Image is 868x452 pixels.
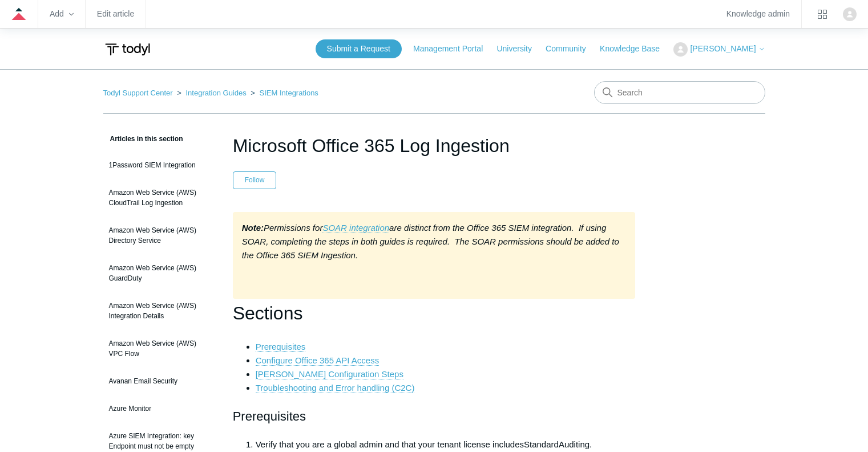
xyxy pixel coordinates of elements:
[242,223,264,233] strong: Note:
[103,39,152,60] img: Todyl Support Center Help Center home page
[233,171,277,189] button: Follow Article
[256,355,380,366] a: Configure Office 365 API Access
[843,7,857,21] zd-hc-trigger: Click your profile icon to open the profile menu
[256,342,306,352] a: Prerequisites
[690,44,756,53] span: [PERSON_NAME]
[673,42,765,57] button: [PERSON_NAME]
[103,89,173,97] a: Todyl Support Center
[256,383,415,393] a: Troubleshooting and Error handling (C2C)
[50,11,74,17] zd-hc-trigger: Add
[242,223,619,260] em: are distinct from the Office 365 SIEM integration. If using SOAR, completing the steps in both gu...
[594,81,765,104] input: Search
[233,132,636,159] h1: Microsoft Office 365 Log Ingestion
[726,11,790,17] a: Knowledge admin
[103,257,216,289] a: Amazon Web Service (AWS) GuardDuty
[256,369,403,379] a: [PERSON_NAME] Configuration Steps
[103,295,216,327] a: Amazon Web Service (AWS) Integration Details
[103,398,216,419] a: Azure Monitor
[233,299,636,328] h1: Sections
[496,43,543,55] a: University
[843,7,857,21] img: user avatar
[233,406,636,426] h2: Prerequisites
[103,135,183,143] span: Articles in this section
[600,43,671,55] a: Knowledge Base
[185,89,246,97] a: Integration Guides
[546,43,597,55] a: Community
[103,333,216,365] a: Amazon Web Service (AWS) VPC Flow
[97,11,134,17] a: Edit article
[175,89,248,97] li: Integration Guides
[103,370,216,392] a: Avanan Email Security
[256,439,524,449] span: Verify that you are a global admin and that your tenant license includes
[413,43,494,55] a: Management Portal
[248,89,318,97] li: SIEM Integrations
[260,89,318,97] a: SIEM Integrations
[590,439,592,449] span: .
[103,219,216,251] a: Amazon Web Service (AWS) Directory Service
[559,439,590,449] span: Auditing
[524,439,559,449] span: Standard
[316,39,402,58] a: Submit a Request
[103,89,175,97] li: Todyl Support Center
[103,154,216,176] a: 1Password SIEM Integration
[322,223,389,233] a: SOAR integration
[103,182,216,214] a: Amazon Web Service (AWS) CloudTrail Log Ingestion
[242,223,323,233] em: Permissions for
